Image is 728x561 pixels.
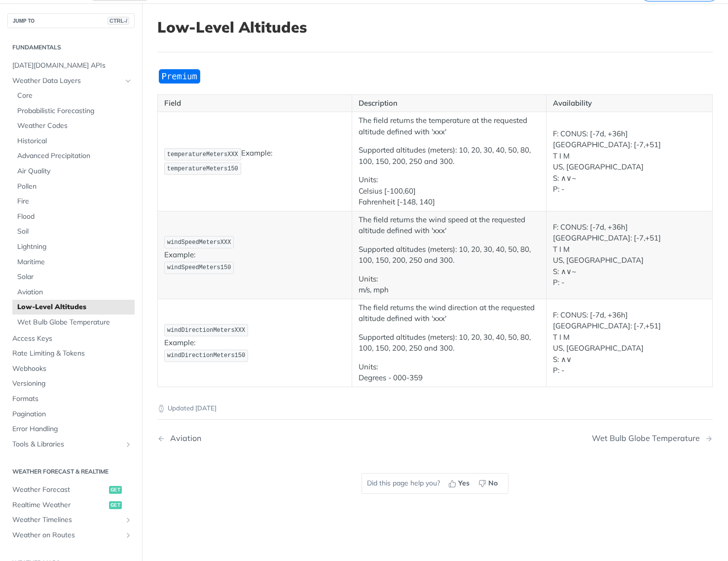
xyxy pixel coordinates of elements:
button: Yes [445,476,475,491]
a: Soil [12,224,135,239]
p: F: CONUS: [-7d, +36h] [GEOGRAPHIC_DATA]: [-7,+51] T I M US, [GEOGRAPHIC_DATA] S: ∧∨~ P: - [553,128,706,195]
span: Weather Codes [17,121,132,131]
span: Weather Forecast [12,485,107,495]
p: Example: [164,147,345,176]
span: Low-Level Altitudes [17,302,132,312]
a: Access Keys [7,331,135,346]
p: The field returns the wind direction at the requested altitude defined with 'xxx' [359,302,540,324]
span: Webhooks [12,364,132,374]
a: Solar [12,270,135,284]
p: Updated [DATE] [157,403,713,413]
span: Rate Limiting & Tokens [12,349,132,359]
span: CTRL-/ [108,17,129,25]
button: Show subpages for Weather on Routes [124,531,132,539]
a: Weather TimelinesShow subpages for Weather Timelines [7,513,135,527]
button: JUMP TOCTRL-/ [7,13,135,28]
span: [DATE][DOMAIN_NAME] APIs [12,61,132,71]
a: Flood [12,209,135,224]
a: Aviation [12,285,135,300]
span: get [109,501,122,509]
span: Realtime Weather [12,500,107,510]
button: Show subpages for Tools & Libraries [124,441,132,448]
span: windDirectionMetersXXX [167,327,245,334]
button: Show subpages for Weather Timelines [124,516,132,524]
span: Solar [17,272,132,282]
span: Historical [17,136,132,146]
p: Field [164,98,345,109]
span: windDirectionMeters150 [167,352,245,359]
span: Soil [17,227,132,237]
a: Lightning [12,240,135,254]
a: Rate Limiting & Tokens [7,346,135,361]
span: Probabilistic Forecasting [17,106,132,116]
a: Fire [12,194,135,209]
span: Pagination [12,409,132,419]
p: Example: [164,235,345,275]
div: Did this page help you? [362,473,509,494]
div: Wet Bulb Globe Temperature [592,434,705,443]
p: Availability [553,98,706,109]
h2: Weather Forecast & realtime [7,467,135,476]
p: The field returns the wind speed at the requested altitude defined with 'xxx' [359,214,540,237]
p: Supported altitudes (meters): 10, 20, 30, 40, 50, 80, 100, 150, 200, 250 and 300. [359,145,540,167]
span: Lightning [17,242,132,252]
span: Fire [17,197,132,206]
a: Pagination [7,407,135,422]
div: Aviation [165,434,201,443]
span: Weather Timelines [12,515,122,525]
h2: Fundamentals [7,43,135,52]
a: Versioning [7,376,135,391]
p: Units: Celsius [-100,60] Fahrenheit [-148, 140] [359,174,540,208]
span: windSpeedMeters150 [167,264,231,271]
a: Webhooks [7,361,135,376]
p: Supported altitudes (meters): 10, 20, 30, 40, 50, 80, 100, 150, 200, 250 and 300. [359,332,540,354]
span: Aviation [17,287,132,297]
p: Units: Degrees - 000-359 [359,361,540,384]
p: Example: [164,323,345,362]
span: Wet Bulb Globe Temperature [17,318,132,327]
span: Core [17,91,132,101]
h1: Low-Level Altitudes [157,18,713,36]
a: Weather on RoutesShow subpages for Weather on Routes [7,528,135,543]
span: Air Quality [17,166,132,176]
a: Advanced Precipitation [12,149,135,163]
span: windSpeedMetersXXX [167,239,231,246]
p: The field returns the temperature at the requested altitude defined with 'xxx' [359,115,540,137]
p: F: CONUS: [-7d, +36h] [GEOGRAPHIC_DATA]: [-7,+51] T I M US, [GEOGRAPHIC_DATA] S: ∧∨ P: - [553,310,706,376]
p: F: CONUS: [-7d, +36h] [GEOGRAPHIC_DATA]: [-7,+51] T I M US, [GEOGRAPHIC_DATA] S: ∧∨~ P: - [553,222,706,288]
a: Weather Codes [12,119,135,133]
a: Error Handling [7,422,135,437]
a: Maritime [12,255,135,270]
span: Tools & Libraries [12,440,122,449]
nav: Pagination Controls [157,424,713,453]
a: Low-Level Altitudes [12,300,135,315]
button: No [475,476,503,491]
span: Pollen [17,182,132,192]
span: Advanced Precipitation [17,151,132,161]
span: Yes [458,478,470,488]
span: Formats [12,394,132,404]
a: Weather Data LayersHide subpages for Weather Data Layers [7,74,135,88]
a: Tools & LibrariesShow subpages for Tools & Libraries [7,437,135,452]
span: Flood [17,212,132,222]
span: temperatureMeters150 [167,165,238,172]
button: Hide subpages for Weather Data Layers [124,77,132,85]
span: get [109,486,122,494]
a: Wet Bulb Globe Temperature [12,315,135,330]
p: Supported altitudes (meters): 10, 20, 30, 40, 50, 80, 100, 150, 200, 250 and 300. [359,244,540,266]
a: Weather Forecastget [7,482,135,497]
a: Core [12,88,135,103]
a: Pollen [12,179,135,194]
span: Maritime [17,257,132,267]
a: Historical [12,134,135,149]
span: temperatureMetersXXX [167,151,238,158]
span: Error Handling [12,424,132,434]
p: Description [359,98,540,109]
a: Next Page: Wet Bulb Globe Temperature [592,434,713,443]
span: Weather on Routes [12,530,122,540]
span: No [488,478,498,488]
p: Units: m/s, mph [359,274,540,296]
span: Weather Data Layers [12,76,122,86]
a: Previous Page: Aviation [157,434,396,443]
a: Probabilistic Forecasting [12,104,135,119]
